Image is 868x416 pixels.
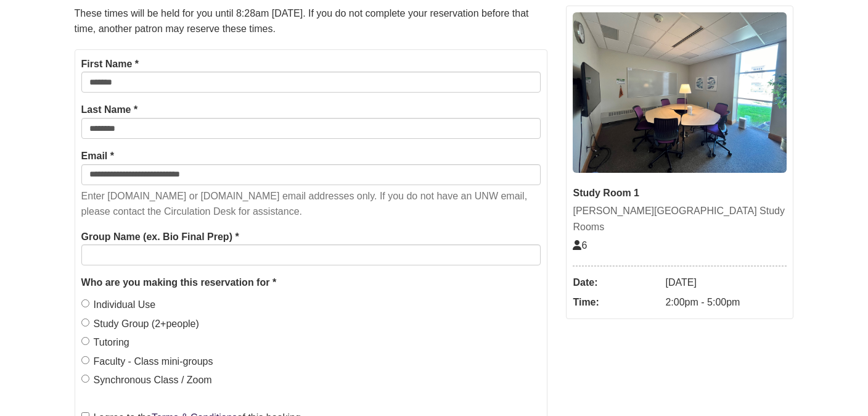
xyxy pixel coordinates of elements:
[75,6,548,37] p: These times will be held for you until 8:28am [DATE]. If you do not complete your reservation bef...
[81,335,129,351] label: Tutoring
[81,229,239,245] label: Group Name (ex. Bio Final Prep) *
[81,56,139,72] label: First Name *
[81,297,156,313] label: Individual Use
[573,203,787,235] div: [PERSON_NAME][GEOGRAPHIC_DATA] Study Rooms
[81,318,89,327] input: Study Group (2+people)
[81,372,212,388] label: Synchronous Class / Zoom
[81,316,199,332] label: Study Group (2+people)
[573,12,787,173] img: Study Room 1
[573,273,659,293] dt: Date:
[573,185,787,201] div: Study Room 1
[81,275,541,291] legend: Who are you making this reservation for *
[81,375,89,383] input: Synchronous Class / Zoom
[81,356,89,364] input: Faculty - Class mini-groups
[81,148,114,164] label: Email *
[573,293,659,312] dt: Time:
[81,354,213,370] label: Faculty - Class mini-groups
[665,273,787,293] dd: [DATE]
[81,102,138,118] label: Last Name *
[573,240,587,251] span: The capacity of this space
[81,299,89,307] input: Individual Use
[81,337,89,345] input: Tutoring
[81,188,541,220] p: Enter [DOMAIN_NAME] or [DOMAIN_NAME] email addresses only. If you do not have an UNW email, pleas...
[665,293,787,312] dd: 2:00pm - 5:00pm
